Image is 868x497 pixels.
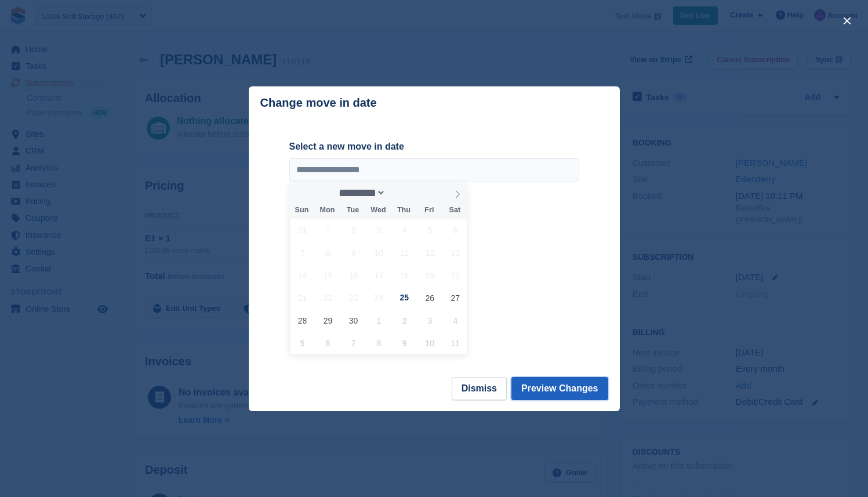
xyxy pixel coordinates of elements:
span: September 10, 2025 [368,241,390,264]
span: September 11, 2025 [393,241,416,264]
span: September 2, 2025 [342,219,365,241]
span: Tue [340,206,365,214]
span: September 18, 2025 [393,264,416,286]
span: September 23, 2025 [342,286,365,309]
span: September 16, 2025 [342,264,365,286]
span: September 20, 2025 [444,264,467,286]
span: October 11, 2025 [444,332,467,354]
span: September 4, 2025 [393,219,416,241]
span: September 29, 2025 [317,309,339,332]
span: September 15, 2025 [317,264,339,286]
span: October 7, 2025 [342,332,365,354]
span: September 30, 2025 [342,309,365,332]
span: Sat [442,206,467,214]
button: close [838,12,856,30]
button: Preview Changes [511,377,608,400]
span: October 6, 2025 [317,332,339,354]
label: Select a new move in date [289,140,579,154]
span: September 14, 2025 [291,264,314,286]
span: September 27, 2025 [444,286,467,309]
span: October 5, 2025 [291,332,314,354]
span: September 1, 2025 [317,219,339,241]
span: September 9, 2025 [342,241,365,264]
span: October 9, 2025 [393,332,416,354]
span: September 17, 2025 [368,264,390,286]
span: October 3, 2025 [419,309,441,332]
span: September 7, 2025 [291,241,314,264]
span: Sun [289,206,315,214]
span: September 5, 2025 [419,219,441,241]
select: Month [335,187,386,199]
button: Dismiss [452,377,507,400]
span: September 22, 2025 [317,286,339,309]
span: August 31, 2025 [291,219,314,241]
span: October 8, 2025 [368,332,390,354]
span: October 4, 2025 [444,309,467,332]
span: September 12, 2025 [419,241,441,264]
p: Change move in date [260,96,377,110]
span: September 28, 2025 [291,309,314,332]
span: September 13, 2025 [444,241,467,264]
span: Thu [391,206,416,214]
span: September 6, 2025 [444,219,467,241]
span: September 25, 2025 [393,286,416,309]
span: October 10, 2025 [419,332,441,354]
span: Fri [416,206,442,214]
span: Wed [365,206,391,214]
span: October 2, 2025 [393,309,416,332]
span: September 21, 2025 [291,286,314,309]
span: September 8, 2025 [317,241,339,264]
span: September 26, 2025 [419,286,441,309]
span: September 3, 2025 [368,219,390,241]
input: Year [386,187,422,199]
span: October 1, 2025 [368,309,390,332]
span: September 24, 2025 [368,286,390,309]
span: September 19, 2025 [419,264,441,286]
span: Mon [314,206,340,214]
